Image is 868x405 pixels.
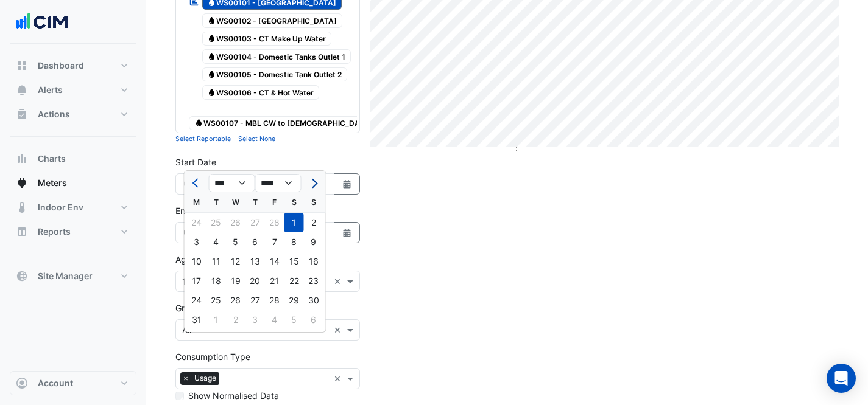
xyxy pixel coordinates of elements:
[226,271,245,291] div: Wednesday, March 19, 2025
[206,310,226,330] div: 1
[180,372,191,384] span: ×
[187,232,206,252] div: Monday, March 3, 2025
[206,252,226,271] div: Tuesday, March 11, 2025
[194,119,203,128] fa-icon: Water
[187,310,206,330] div: 31
[175,204,212,217] label: End Date
[187,213,206,232] div: Monday, February 24, 2025
[10,371,136,395] button: Account
[16,60,28,72] app-icon: Dashboard
[342,179,353,189] fa-icon: Select Date
[207,16,216,25] fa-icon: Water
[15,10,69,34] img: Company Logo
[265,213,284,232] div: 28
[284,271,304,291] div: Saturday, March 22, 2025
[16,84,28,96] app-icon: Alerts
[306,173,320,193] button: Next month
[16,153,28,165] app-icon: Charts
[38,201,83,213] span: Indoor Env
[175,350,250,363] label: Consumption Type
[38,108,70,120] span: Actions
[189,116,411,131] span: WS00107 - MBL CW to [DEMOGRAPHIC_DATA] Showers
[226,213,245,232] div: Wednesday, February 26, 2025
[284,310,304,330] div: 5
[304,213,323,232] div: 2
[255,174,302,192] select: Select year
[304,232,323,252] div: 9
[284,291,304,310] div: Saturday, March 29, 2025
[245,213,265,232] div: Thursday, February 27, 2025
[175,253,246,266] label: Aggregate Period
[304,193,323,212] div: S
[187,291,206,310] div: 24
[175,133,231,144] button: Select Reportable
[187,232,206,252] div: 3
[265,213,284,232] div: Friday, February 28, 2025
[187,271,206,291] div: Monday, March 17, 2025
[187,193,206,212] div: M
[226,232,245,252] div: Wednesday, March 5, 2025
[284,232,304,252] div: Saturday, March 8, 2025
[226,310,245,330] div: 2
[38,377,73,389] span: Account
[226,291,245,310] div: Wednesday, March 26, 2025
[304,232,323,252] div: Sunday, March 9, 2025
[226,252,245,271] div: 12
[304,213,323,232] div: Sunday, March 2, 2025
[245,271,265,291] div: Thursday, March 20, 2025
[202,32,332,46] span: WS00103 - CT Make Up Water
[238,135,275,143] small: Select None
[304,271,323,291] div: 23
[304,291,323,310] div: Sunday, March 30, 2025
[265,252,284,271] div: 14
[202,49,351,64] span: WS00104 - Domestic Tanks Outlet 1
[284,310,304,330] div: Saturday, April 5, 2025
[187,291,206,310] div: Monday, March 24, 2025
[175,135,231,143] small: Select Reportable
[304,252,323,271] div: 16
[334,372,344,385] span: Clear
[38,226,71,238] span: Reports
[187,271,206,291] div: 17
[191,372,219,384] span: Usage
[202,85,320,100] span: WS00106 - CT & Hot Water
[265,193,284,212] div: F
[284,252,304,271] div: Saturday, March 15, 2025
[202,13,343,28] span: WS00102 - [GEOGRAPHIC_DATA]
[207,88,216,97] fa-icon: Water
[304,271,323,291] div: Sunday, March 23, 2025
[206,213,226,232] div: Tuesday, February 25, 2025
[206,271,226,291] div: Tuesday, March 18, 2025
[38,153,66,165] span: Charts
[245,252,265,271] div: 13
[206,232,226,252] div: Tuesday, March 4, 2025
[265,310,284,330] div: 4
[245,271,265,291] div: 20
[265,291,284,310] div: 28
[16,270,28,282] app-icon: Site Manager
[10,195,136,220] button: Indoor Env
[202,67,348,82] span: WS00105 - Domestic Tank Outlet 2
[206,213,226,232] div: 25
[187,310,206,330] div: Monday, March 31, 2025
[245,291,265,310] div: Thursday, March 27, 2025
[265,291,284,310] div: Friday, March 28, 2025
[207,34,216,43] fa-icon: Water
[38,177,67,189] span: Meters
[187,213,206,232] div: 24
[226,252,245,271] div: Wednesday, March 12, 2025
[16,177,28,189] app-icon: Meters
[16,201,28,213] app-icon: Indoor Env
[10,220,136,244] button: Reports
[245,310,265,330] div: 3
[226,213,245,232] div: 26
[226,310,245,330] div: Wednesday, April 2, 2025
[226,271,245,291] div: 19
[304,252,323,271] div: Sunday, March 16, 2025
[226,232,245,252] div: 5
[10,264,136,288] button: Site Manager
[304,310,323,330] div: 6
[187,252,206,271] div: 10
[187,252,206,271] div: Monday, March 10, 2025
[206,232,226,252] div: 4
